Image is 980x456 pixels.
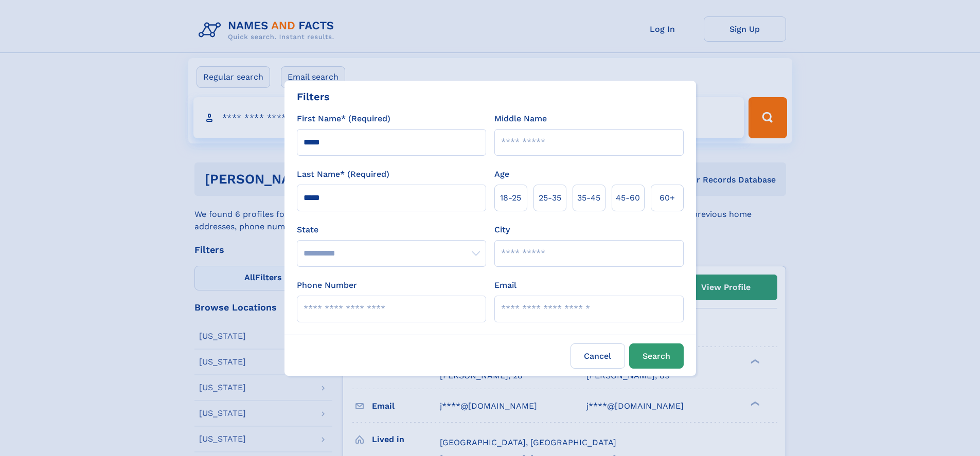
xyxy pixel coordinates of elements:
[297,224,486,236] label: State
[494,168,509,180] label: Age
[494,279,516,291] label: Email
[297,168,389,180] label: Last Name* (Required)
[616,192,640,204] span: 45‑60
[571,343,625,369] label: Cancel
[577,192,600,204] span: 35‑45
[297,113,390,125] label: First Name* (Required)
[297,279,357,291] label: Phone Number
[539,192,561,204] span: 25‑35
[297,89,330,104] div: Filters
[660,192,675,204] span: 60+
[494,113,547,125] label: Middle Name
[500,192,521,204] span: 18‑25
[494,224,510,236] label: City
[629,343,684,369] button: Search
